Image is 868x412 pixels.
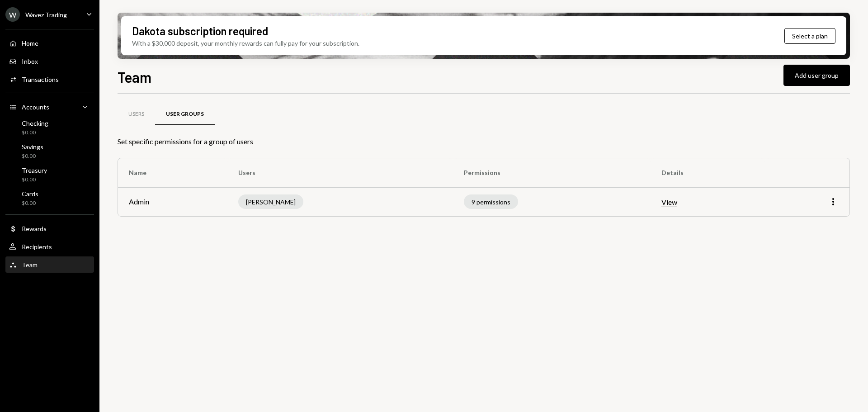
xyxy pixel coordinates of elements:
[5,35,94,51] a: Home
[22,152,43,160] div: $0.00
[22,57,38,65] div: Inbox
[22,143,43,151] div: Savings
[118,187,227,216] td: Admin
[118,136,850,147] div: Set specific permissions for a group of users
[22,129,48,137] div: $0.00
[651,158,764,187] th: Details
[5,140,94,162] a: Savings$0.00
[166,110,204,118] div: User Groups
[238,194,303,209] div: [PERSON_NAME]
[118,158,227,187] th: Name
[118,68,151,86] h1: Team
[661,198,677,207] button: View
[22,76,59,83] div: Transactions
[22,166,47,174] div: Treasury
[22,225,47,232] div: Rewards
[22,39,38,47] div: Home
[784,28,835,44] button: Select a plan
[5,220,94,237] a: Rewards
[5,256,94,273] a: Team
[22,190,38,198] div: Cards
[22,119,48,127] div: Checking
[132,38,359,48] div: With a $30,000 deposit, your monthly rewards can fully pay for your subscription.
[5,99,94,115] a: Accounts
[155,103,215,126] a: User Groups
[5,53,94,69] a: Inbox
[22,261,38,269] div: Team
[464,194,518,209] div: 9 permissions
[22,199,38,207] div: $0.00
[453,158,651,187] th: Permissions
[22,176,47,184] div: $0.00
[22,103,49,111] div: Accounts
[5,164,94,185] a: Treasury$0.00
[25,11,67,19] div: Wavez Trading
[5,117,94,138] a: Checking$0.00
[5,7,20,22] div: W
[5,238,94,255] a: Recipients
[118,103,155,126] a: Users
[227,158,453,187] th: Users
[22,243,52,251] div: Recipients
[132,24,268,38] div: Dakota subscription required
[5,71,94,87] a: Transactions
[783,65,850,86] button: Add user group
[128,110,144,118] div: Users
[5,187,94,209] a: Cards$0.00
